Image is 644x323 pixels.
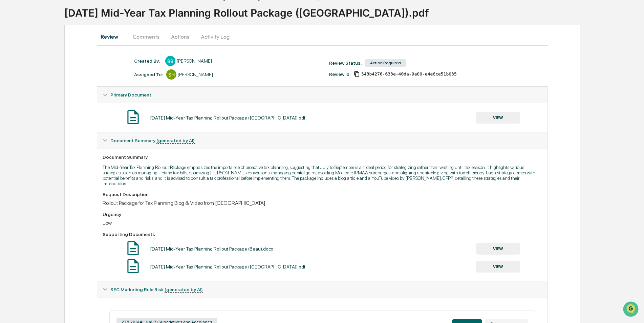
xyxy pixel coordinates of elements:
div: 🔎 [7,99,12,104]
div: Review Status: [329,60,362,66]
div: Request Description [103,192,542,197]
button: Review [97,28,127,45]
span: Document Summary [110,138,195,143]
a: Powered byPylon [48,114,82,120]
span: Primary Document [110,92,151,98]
u: (generated by AI) [165,287,203,293]
img: Document Icon [125,258,142,275]
img: Document Icon [125,240,142,257]
div: Assigned To: [134,72,163,77]
div: 🖐️ [7,86,12,91]
span: Pylon [67,115,82,120]
span: Data Lookup [14,98,43,105]
div: [PERSON_NAME] [177,58,212,64]
u: (generated by AI) [156,138,195,144]
button: VIEW [476,261,520,273]
div: Start new chat [23,52,111,59]
span: Copy Id [354,71,360,77]
div: Created By: ‎ ‎ [134,58,162,64]
button: Start new chat [115,54,123,62]
div: BB [165,56,175,66]
a: 🔎Data Lookup [4,95,45,108]
button: VIEW [476,243,520,255]
button: Comments [127,28,165,45]
div: [PERSON_NAME] [178,72,213,77]
div: [DATE] Mid-Year Tax Planning Rollout Package ([GEOGRAPHIC_DATA]).pdf [64,1,644,19]
div: 🗄️ [49,86,55,91]
div: [DATE] Mid-Year Tax Planning Rollout Package (Beau).docx [150,246,273,252]
button: VIEW [476,112,520,124]
div: SEC Marketing Rule Risk (generated by AI) [97,281,547,298]
img: Document Icon [125,109,142,126]
img: 1746055101610-c473b297-6a78-478c-a979-82029cc54cd1 [7,52,19,64]
div: We're available if you need us! [23,59,86,64]
div: Review Id: [329,71,350,77]
div: Supporting Documents [103,232,542,237]
div: Document Summary [103,154,542,160]
span: 543b4276-633e-40da-9a00-e4e6ce51b035 [361,71,457,77]
div: Action Required [365,59,406,67]
div: Rollout Package for Tax Planning Blog & Video from [GEOGRAPHIC_DATA]. [103,200,542,206]
div: SH [166,69,176,80]
a: 🗄️Attestations [46,83,87,95]
p: The Mid-Year Tax Planning Rollout Package emphasizes the importance of proactive tax planning, su... [103,165,542,186]
button: Actions [165,28,195,45]
a: 🖐️Preclearance [4,83,46,95]
div: [DATE] Mid-Year Tax Planning Rollout Package ([GEOGRAPHIC_DATA]).pdf [150,264,305,270]
div: Primary Document [97,103,547,132]
div: Low [103,220,542,226]
span: Attestations [56,85,84,92]
span: Preclearance [14,85,44,92]
button: Activity Log [195,28,235,45]
div: Document Summary (generated by AI) [97,149,547,281]
iframe: Open customer support [622,301,641,319]
p: How can we help? [7,14,123,25]
div: [DATE] Mid-Year Tax Planning Rollout Package ([GEOGRAPHIC_DATA]).pdf [150,115,305,121]
div: secondary tabs example [97,28,548,45]
span: SEC Marketing Rule Risk [110,287,203,292]
input: Clear [18,31,112,38]
div: Primary Document [97,87,547,103]
div: Urgency [103,212,542,217]
div: Document Summary (generated by AI) [97,132,547,149]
